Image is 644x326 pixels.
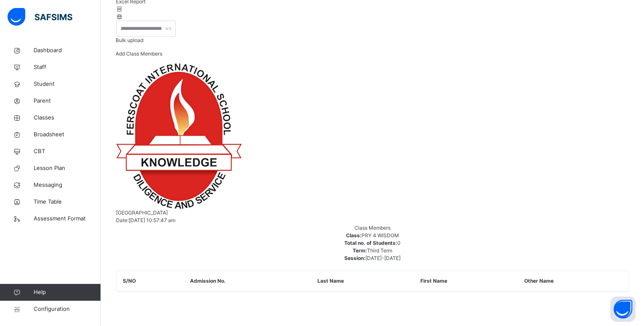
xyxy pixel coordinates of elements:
[34,46,101,55] span: Dashboard
[367,247,392,254] span: Third Term
[34,198,101,206] span: Time Table
[344,240,397,246] span: Total no. of Students:
[34,80,101,88] span: Student
[34,97,101,105] span: Parent
[354,225,391,231] span: Class Members
[34,215,101,223] span: Assessment Format
[116,217,129,223] span: Date:
[518,271,628,292] th: Other Name
[34,63,101,72] span: Staff
[34,114,101,122] span: Classes
[34,181,101,189] span: Messaging
[346,232,362,239] span: Class:
[34,305,100,313] span: Configuration
[116,50,162,57] span: Add Class Members
[397,240,401,246] span: 0
[414,271,518,292] th: First Name
[34,164,101,172] span: Lesson Plan
[34,130,101,139] span: Broadsheet
[184,271,311,292] th: Admission No.
[610,297,636,322] button: Open asap
[116,37,143,43] span: Bulk upload
[365,255,401,261] span: [DATE]-[DATE]
[129,217,175,223] span: [DATE] 10:57:47 am
[344,255,365,261] span: Session:
[116,271,184,292] th: S/NO
[116,209,168,216] span: [GEOGRAPHIC_DATA]
[116,64,242,209] img: ferscoat.png
[34,147,101,156] span: CBT
[8,8,72,26] img: safsims
[34,288,100,297] span: Help
[311,271,414,292] th: Last Name
[362,232,399,239] span: PRY 4 WISDOM
[353,247,367,254] span: Term:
